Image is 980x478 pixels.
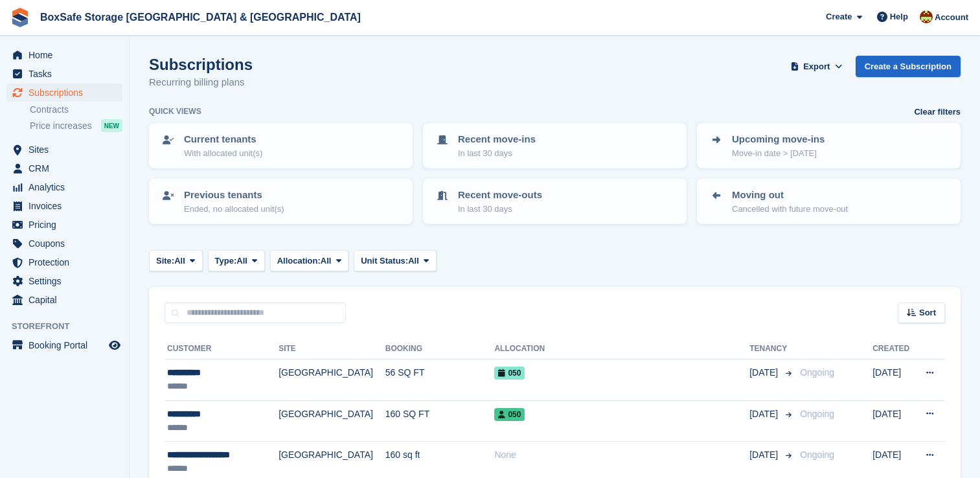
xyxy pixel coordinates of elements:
span: Storefront [12,320,129,333]
p: In last 30 days [458,203,542,216]
p: Current tenants [184,132,262,147]
span: Protection [28,253,106,271]
span: Invoices [28,197,106,215]
span: Allocation: [277,255,321,267]
span: Type: [215,255,237,267]
span: Subscriptions [28,84,106,102]
a: menu [6,336,122,354]
button: Site: All [149,250,203,271]
span: Coupons [28,234,106,253]
a: Preview store [107,337,122,353]
span: Analytics [28,178,106,196]
td: [GEOGRAPHIC_DATA] [279,359,385,401]
a: Price increases NEW [30,119,122,133]
p: With allocated unit(s) [184,147,262,160]
a: menu [6,159,122,177]
button: Export [788,56,845,77]
span: All [321,255,332,267]
td: [DATE] [872,359,915,401]
span: Settings [28,272,106,290]
a: menu [6,84,122,102]
a: menu [6,272,122,290]
span: Pricing [28,216,106,234]
a: Create a Subscription [856,56,961,77]
p: In last 30 days [458,147,536,160]
span: All [236,255,247,267]
span: [DATE] [749,448,781,462]
a: menu [6,253,122,271]
a: menu [6,234,122,253]
span: All [408,255,419,267]
button: Type: All [208,250,265,271]
a: BoxSafe Storage [GEOGRAPHIC_DATA] & [GEOGRAPHIC_DATA] [35,6,366,28]
span: Help [890,10,908,23]
span: Unit Status: [361,255,408,267]
span: [DATE] [749,407,781,421]
p: Recent move-outs [458,188,542,203]
span: Capital [28,291,106,309]
span: All [174,255,185,267]
a: Previous tenants Ended, no allocated unit(s) [150,180,411,223]
p: Previous tenants [184,188,284,203]
span: Account [935,11,968,24]
a: menu [6,141,122,159]
a: Contracts [30,104,122,116]
a: menu [6,291,122,309]
span: Create [826,10,852,23]
h1: Subscriptions [149,56,253,73]
span: Export [803,60,830,73]
a: menu [6,65,122,83]
th: Site [279,339,385,359]
span: Ongoing [800,450,834,460]
td: [DATE] [872,400,915,442]
span: Sort [919,306,936,319]
th: Booking [385,339,495,359]
a: Clear filters [914,106,961,119]
th: Created [872,339,915,359]
div: None [494,448,749,462]
div: NEW [101,119,122,132]
a: Current tenants With allocated unit(s) [150,124,411,167]
p: Recurring billing plans [149,75,253,90]
a: Recent move-ins In last 30 days [424,124,685,167]
span: Ongoing [800,367,834,378]
th: Allocation [494,339,749,359]
td: 160 SQ FT [385,400,495,442]
th: Customer [165,339,279,359]
th: Tenancy [749,339,795,359]
a: menu [6,178,122,196]
span: Price increases [30,120,92,132]
span: [DATE] [749,366,781,380]
button: Allocation: All [270,250,349,271]
button: Unit Status: All [354,250,436,271]
a: Moving out Cancelled with future move-out [698,180,959,223]
span: Sites [28,141,106,159]
a: Recent move-outs In last 30 days [424,180,685,223]
p: Move-in date > [DATE] [732,147,825,160]
p: Upcoming move-ins [732,132,825,147]
p: Moving out [732,188,848,203]
span: Ongoing [800,409,834,419]
a: Upcoming move-ins Move-in date > [DATE] [698,124,959,167]
td: [GEOGRAPHIC_DATA] [279,400,385,442]
p: Recent move-ins [458,132,536,147]
a: menu [6,216,122,234]
span: Booking Portal [28,336,106,354]
h6: Quick views [149,106,201,117]
a: menu [6,197,122,215]
span: CRM [28,159,106,177]
img: stora-icon-8386f47178a22dfd0bd8f6a31ec36ba5ce8667c1dd55bd0f319d3a0aa187defe.svg [10,8,30,27]
p: Cancelled with future move-out [732,203,848,216]
p: Ended, no allocated unit(s) [184,203,284,216]
a: menu [6,46,122,64]
span: Site: [156,255,174,267]
span: Tasks [28,65,106,83]
span: Home [28,46,106,64]
img: Kim [920,10,933,23]
td: 56 SQ FT [385,359,495,401]
span: 050 [494,367,525,380]
span: 050 [494,408,525,421]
